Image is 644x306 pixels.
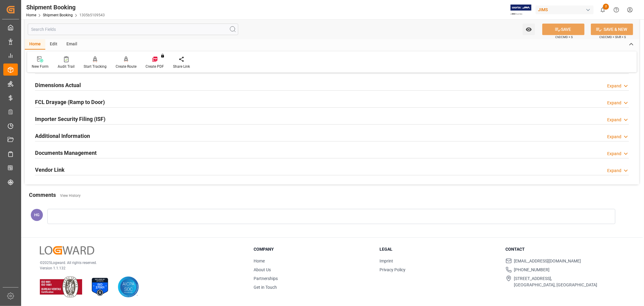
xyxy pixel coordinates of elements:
h2: Comments [29,191,56,199]
button: Help Center [610,3,623,17]
span: Ctrl/CMD + Shift + S [599,35,626,39]
img: ISO 9001 & ISO 14001 Certification [40,276,82,298]
img: Logward Logo [40,246,94,255]
div: Create Route [116,64,136,69]
button: show 2 new notifications [596,3,610,17]
a: About Us [254,267,271,272]
a: Imprint [380,259,393,263]
h3: Company [254,246,372,252]
h2: Importer Security Filing (ISF) [35,115,105,123]
div: JIMS [536,5,594,14]
h2: Additional Information [35,132,90,140]
a: Privacy Policy [380,267,405,272]
button: JIMS [536,4,596,15]
div: Home [25,39,45,50]
h2: Dimensions Actual [35,81,81,89]
img: AICPA SOC [118,276,139,298]
div: Expand [607,83,621,89]
div: New Form [32,64,49,69]
a: Shipment Booking [43,13,73,17]
a: Home [254,259,265,263]
span: 2 [603,4,609,10]
h2: Vendor Link [35,166,65,174]
div: Expand [607,168,621,174]
a: Partnerships [254,276,278,281]
img: Exertis%20JAM%20-%20Email%20Logo.jpg_1722504956.jpg [511,5,531,15]
img: ISO 27001 Certification [89,276,111,298]
div: Expand [607,100,621,106]
input: Search Fields [28,24,238,35]
button: open menu [523,24,535,35]
span: Ctrl/CMD + S [555,35,573,39]
button: SAVE & NEW [591,24,633,35]
h2: FCL Drayage (Ramp to Door) [35,98,105,106]
div: Expand [607,117,621,123]
p: © 2025 Logward. All rights reserved. [40,260,239,265]
div: Expand [607,151,621,157]
h3: Legal [380,246,498,252]
a: View History [60,194,81,198]
span: [EMAIL_ADDRESS][DOMAIN_NAME] [514,258,581,264]
div: Audit Trail [58,64,75,69]
span: [STREET_ADDRESS], [GEOGRAPHIC_DATA], [GEOGRAPHIC_DATA] [514,275,598,288]
a: Home [26,13,36,17]
a: Get in Touch [254,285,277,290]
p: Version 1.1.132 [40,265,239,271]
div: Share Link [173,64,190,69]
h3: Contact [506,246,624,252]
h2: Documents Management [35,149,97,157]
div: Shipment Booking [26,3,105,12]
span: [PHONE_NUMBER] [514,267,550,273]
span: HG [34,213,40,217]
div: Edit [45,39,62,50]
div: Expand [607,134,621,140]
div: Email [62,39,82,50]
div: Start Tracking [84,64,107,69]
button: SAVE [542,24,585,35]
